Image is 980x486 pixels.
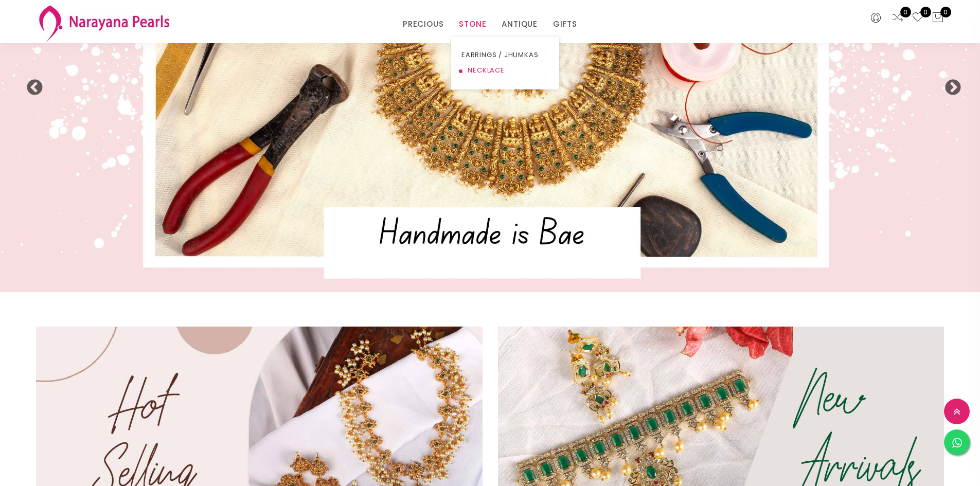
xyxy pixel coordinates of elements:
a: PRECIOUS [403,16,443,32]
a: ANTIQUE [502,16,538,32]
a: 0 [892,11,904,25]
a: EARRINGS / JHUMKAS [461,47,549,63]
button: Next [944,79,954,89]
button: Previous [26,79,36,89]
a: 0 [912,11,924,25]
a: NECKLACE [461,63,549,78]
span: 0 [920,7,931,17]
span: 0 [900,7,911,17]
button: 0 [932,11,944,25]
span: 0 [940,7,951,17]
a: GIFTS [553,16,577,32]
a: STONE [459,16,486,32]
